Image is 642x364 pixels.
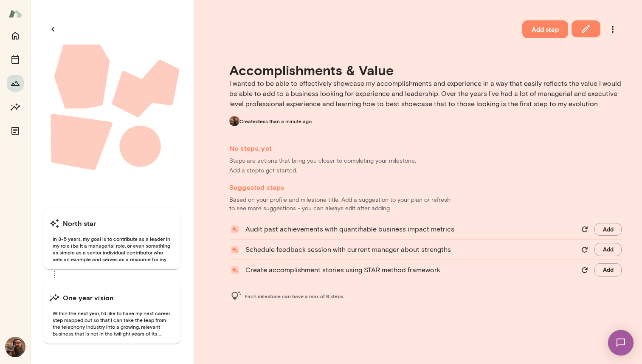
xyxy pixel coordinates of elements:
[229,204,622,213] p: to see more suggestions - you can always edit after adding.
[245,265,575,275] p: Create accomplishment stories using STAR method framework
[245,245,575,255] p: Schedule feedback session with current manager about strengths
[44,282,180,344] button: One year visionWithin the next year, I'd like to have my next career step mapped out so that I ca...
[7,75,24,92] button: Growth Plan
[8,6,22,22] img: Mento
[229,166,259,175] p: Add a step
[229,116,239,126] img: Brian Francati
[44,208,180,269] button: North starIn 3-5 years, my goal is to contribute as a leader in my role (be it a managerial role,...
[7,51,24,68] button: Sessions
[522,20,568,38] button: Add step
[49,235,175,262] span: In 3-5 years, my goal is to contribute as a leader in my role (be it a managerial role, or even s...
[245,293,344,299] span: Each milestone can have a max of 8 steps.
[229,143,622,153] h6: No steps, yet
[229,79,622,109] p: I wanted to be able to effectively showcase my accomplishments and experience in a way that easil...
[259,166,297,175] p: to get started.
[63,218,96,229] h6: North star
[5,337,25,357] img: Brian Francati
[7,99,24,116] button: Insights
[594,223,622,236] button: Add
[594,243,622,256] button: Add
[229,196,622,204] p: Based on your profile and milestone title. Add a suggestion to your plan or refresh
[63,293,114,303] h6: One year vision
[239,118,312,124] span: Created less than a minute ago
[245,224,575,234] p: Audit past achievements with quantifiable business impact metrics
[7,27,24,44] button: Home
[7,122,24,139] button: Documents
[49,310,175,337] span: Within the next year, I'd like to have my next career step mapped out so that I can take the leap...
[594,263,622,277] button: Add
[229,182,622,192] h6: Suggested steps
[229,62,622,78] h4: Accomplishments & Value
[229,157,622,165] p: Steps are actions that bring you closer to completing your milestone.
